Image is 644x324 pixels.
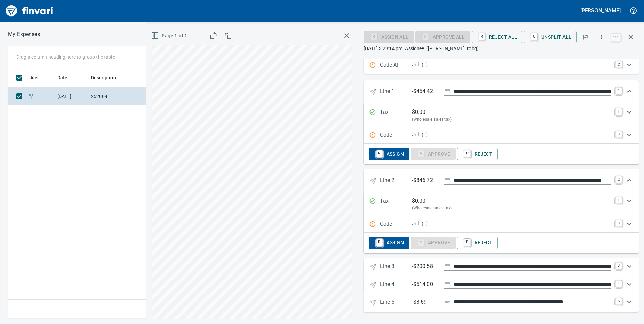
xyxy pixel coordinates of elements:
a: C [615,131,622,138]
span: Split transaction [28,94,35,98]
p: Line 5 [380,298,412,308]
button: Page 1 of 1 [150,30,190,42]
p: Code All [380,61,412,70]
span: Reject All [477,31,517,43]
span: Unsplit All [529,31,571,43]
button: RAssign [369,237,409,249]
span: Date [57,74,76,82]
a: 5 [615,298,622,305]
button: UUnsplit All [524,31,577,43]
div: Expand [364,216,639,233]
div: Job required [415,34,470,39]
a: R [464,150,471,157]
p: Line 3 [380,262,412,272]
p: $ 0.00 [412,108,426,116]
button: RReject All [472,31,522,43]
a: T [615,108,622,115]
div: Expand [364,80,639,104]
a: R [376,239,383,246]
p: (Wholesale sales tax) [412,116,611,123]
p: -$846.72 [412,176,439,185]
div: Expand [364,233,639,253]
div: Expand [364,104,639,127]
div: Expand [364,193,639,216]
p: Code [380,131,412,140]
p: -$8.69 [412,298,439,306]
div: Expand [364,276,639,294]
p: -$200.58 [412,262,439,271]
p: Job (1) [412,61,611,69]
nav: breadcrumb [8,30,40,38]
img: Finvari [4,3,55,19]
a: R [479,33,485,40]
div: Expand [364,169,639,193]
span: Reject [462,148,492,160]
a: 4 [615,280,622,287]
a: 1 [615,87,622,94]
a: U [531,33,537,40]
button: [PERSON_NAME] [579,5,622,16]
a: C [615,220,622,227]
a: esc [611,34,621,41]
div: Assign All [364,34,414,39]
div: Expand [364,258,639,276]
p: Drag a column heading here to group the table [16,54,115,60]
span: Description [91,74,116,82]
a: R [376,150,383,157]
p: Line 4 [380,280,412,290]
span: Reject [462,237,492,249]
p: Job (1) [412,131,611,139]
td: [DATE] [55,88,88,105]
p: (Wholesale sales tax) [412,205,611,212]
span: Description [91,74,125,82]
div: Expand [364,127,639,144]
a: C [615,61,622,68]
div: Job required [411,239,456,245]
p: Tax [380,108,412,123]
a: T [615,197,622,204]
span: Date [57,74,68,82]
a: R [464,239,471,246]
p: Line 2 [380,176,412,186]
div: Expand [364,294,639,312]
button: RReject [457,148,498,160]
button: Flag [578,30,593,44]
h5: [PERSON_NAME] [580,7,621,14]
p: My Expenses [8,30,40,38]
span: Close invoice [609,29,639,45]
td: 252004 [88,88,149,105]
p: -$454.42 [412,87,439,96]
p: Tax [380,197,412,212]
button: RReject [457,237,498,249]
p: $ 0.00 [412,197,426,205]
p: Line 1 [380,87,412,97]
div: Expand [364,144,639,164]
span: Assign [375,148,404,160]
p: Job (1) [412,220,611,228]
span: Page 1 of 1 [152,32,187,40]
p: [DATE] 3:29:14 pm. Assignee: ([PERSON_NAME], robg) [364,45,639,52]
span: Alert [30,74,50,82]
button: More [594,30,609,44]
span: Assign [375,237,404,249]
p: -$514.00 [412,280,439,289]
div: Expand [364,57,639,74]
div: Job required [411,151,456,156]
button: RAssign [369,148,409,160]
span: Alert [30,74,41,82]
a: 3 [615,262,622,269]
p: Code [380,220,412,229]
a: 2 [615,176,622,183]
